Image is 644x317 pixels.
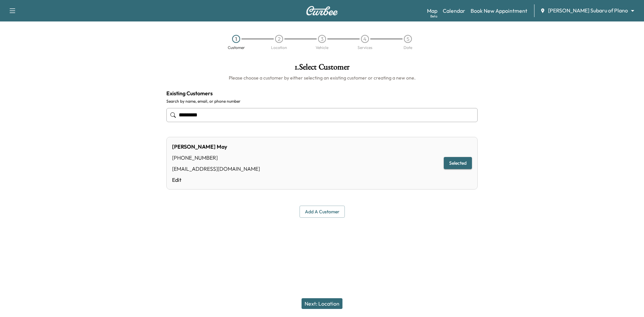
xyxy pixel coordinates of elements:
[166,63,478,74] h1: 1 . Select Customer
[548,7,628,14] span: [PERSON_NAME] Subaru of Plano
[275,35,283,43] div: 2
[166,89,478,97] h4: Existing Customers
[172,143,260,151] div: [PERSON_NAME] May
[318,35,326,43] div: 3
[228,46,245,50] div: Customer
[302,298,342,309] button: Next: Location
[358,46,372,50] div: Services
[444,157,472,169] button: Selected
[172,176,260,184] a: Edit
[404,35,412,43] div: 5
[300,206,345,218] button: Add a customer
[427,7,437,15] a: MapBeta
[404,46,412,50] div: Date
[232,35,240,43] div: 1
[172,154,260,162] div: [PHONE_NUMBER]
[316,46,328,50] div: Vehicle
[172,165,260,173] div: [EMAIL_ADDRESS][DOMAIN_NAME]
[306,6,338,15] img: Curbee Logo
[166,99,478,104] label: Search by name, email, or phone number
[271,46,287,50] div: Location
[443,7,465,15] a: Calendar
[471,7,527,15] a: Book New Appointment
[430,14,437,19] div: Beta
[361,35,369,43] div: 4
[166,74,478,81] h6: Please choose a customer by either selecting an existing customer or creating a new one.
